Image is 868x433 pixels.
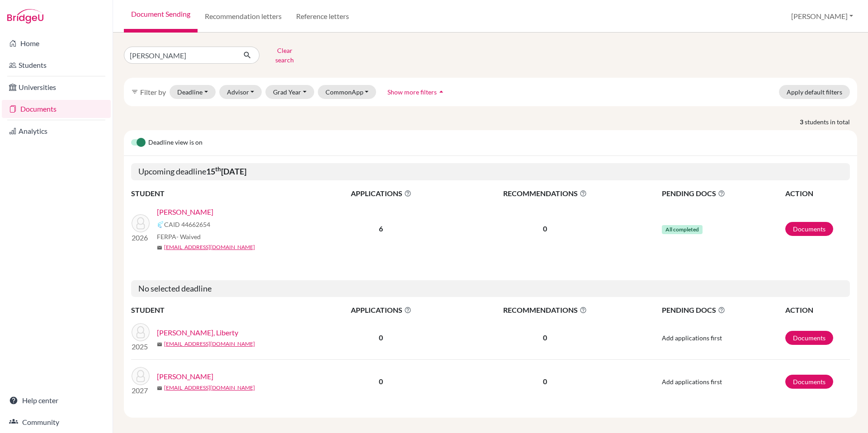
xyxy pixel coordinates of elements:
[2,391,111,409] a: Help center
[662,188,784,199] span: PENDING DOCS
[787,8,857,25] button: [PERSON_NAME]
[206,166,246,176] b: 15 [DATE]
[312,305,450,315] span: APPLICATIONS
[2,56,111,74] a: Students
[437,87,446,96] i: arrow_drop_up
[800,117,805,127] strong: 3
[157,232,201,241] span: FERPA
[2,34,111,52] a: Home
[157,245,162,250] span: mail
[140,88,166,96] span: Filter by
[157,207,213,217] a: [PERSON_NAME]
[259,43,310,67] button: Clear search
[662,334,722,342] span: Add applications first
[312,188,450,199] span: APPLICATIONS
[157,386,162,391] span: mail
[662,225,703,234] span: All completed
[805,117,857,127] span: students in total
[131,280,850,297] h5: No selected deadline
[157,342,162,347] span: mail
[379,224,383,233] b: 6
[164,243,255,251] a: [EMAIL_ADDRESS][DOMAIN_NAME]
[2,413,111,431] a: Community
[785,375,833,389] a: Documents
[131,163,850,180] h5: Upcoming deadline
[132,385,150,396] p: 2027
[132,341,150,352] p: 2025
[131,188,312,199] th: STUDENT
[132,367,150,385] img: Cooke, Van
[451,332,640,343] p: 0
[785,222,833,236] a: Documents
[170,85,216,99] button: Deadline
[131,304,312,316] th: STUDENT
[451,188,640,199] span: RECOMMENDATIONS
[785,188,850,199] th: ACTION
[157,221,164,228] img: Common App logo
[157,371,213,382] a: [PERSON_NAME]
[131,88,138,95] i: filter_list
[379,333,383,342] b: 0
[2,78,111,96] a: Universities
[451,376,640,387] p: 0
[785,304,850,316] th: ACTION
[662,305,784,315] span: PENDING DOCS
[157,327,238,338] a: [PERSON_NAME], Liberty
[662,378,722,386] span: Add applications first
[148,137,203,148] span: Deadline view is on
[219,85,262,99] button: Advisor
[785,331,833,345] a: Documents
[164,220,210,229] span: CAID 44662654
[451,305,640,315] span: RECOMMENDATIONS
[215,165,221,173] sup: th
[164,384,255,392] a: [EMAIL_ADDRESS][DOMAIN_NAME]
[2,122,111,140] a: Analytics
[124,47,236,64] input: Find student by name...
[132,232,150,243] p: 2026
[176,233,201,240] span: - Waived
[2,100,111,118] a: Documents
[387,88,437,96] span: Show more filters
[379,377,383,386] b: 0
[380,85,453,99] button: Show more filtersarrow_drop_up
[7,9,43,24] img: Bridge-U
[318,85,377,99] button: CommonApp
[779,85,850,99] button: Apply default filters
[265,85,314,99] button: Grad Year
[132,214,150,232] img: Cooke, Eli
[451,223,640,234] p: 0
[164,340,255,348] a: [EMAIL_ADDRESS][DOMAIN_NAME]
[132,323,150,341] img: Cooke, Liberty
